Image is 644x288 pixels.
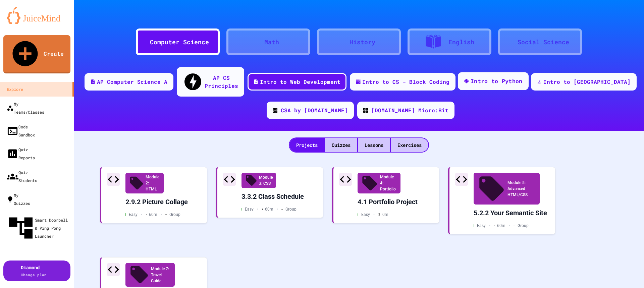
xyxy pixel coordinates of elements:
div: [DOMAIN_NAME] Micro:Bit [371,106,448,114]
img: logo-orange.svg [7,7,67,24]
span: • [489,223,490,229]
span: Group [518,223,529,229]
div: My Teams/Classes [7,100,44,116]
span: Change plan [21,272,47,277]
img: CODE_logo_RGB.png [273,108,277,113]
div: Lessons [358,138,390,152]
span: • [257,206,258,212]
div: CSA by [DOMAIN_NAME] [281,106,348,114]
div: History [350,38,375,47]
div: 4.1 Portfolio Project [358,197,434,206]
div: Intro to Python [471,77,523,85]
div: Module 3: CSS [241,173,276,188]
div: Smart Doorbell & Ping Pong Launcher [7,214,71,242]
div: Math [264,38,279,47]
span: • [277,206,278,212]
div: English [448,38,474,47]
div: Quiz Students [7,168,37,184]
span: • [373,212,375,218]
div: Easy 0 m [358,212,388,218]
span: • [509,223,510,229]
div: Module 7: Travel Guide [125,263,175,286]
span: Group [285,206,297,212]
div: 3.3.2 Class Schedule [241,192,318,201]
button: DiamondChange plan [3,261,70,281]
div: Explore [7,85,23,93]
div: Intro to [GEOGRAPHIC_DATA] [543,78,631,86]
div: 2.9.2 Picture Collage [125,197,202,206]
div: AP Computer Science A [97,78,167,86]
div: 5.2.2 Your Semantic Site [474,209,550,217]
div: Social Science [518,38,569,47]
div: Module 5: Advanced HTML/CSS [474,173,540,205]
div: Exercises [391,138,428,152]
div: Module 2: HTML [125,173,164,193]
div: Projects [289,138,324,152]
img: CODE_logo_RGB.png [363,108,368,113]
div: My Quizzes [7,191,30,207]
div: Easy 60 m [125,212,180,218]
a: Create [3,35,70,73]
span: • [161,212,162,218]
div: Intro to Web Development [260,78,340,86]
div: Module 4: Portfolio [358,173,400,193]
div: Quizzes [325,138,357,152]
div: Diamond [21,264,47,278]
div: Code Sandbox [7,123,35,139]
div: Computer Science [150,38,209,47]
span: • [141,212,142,218]
span: Group [169,212,180,218]
div: Quiz Reports [7,146,35,162]
div: Easy 60 m [241,206,297,212]
div: AP CS Principles [205,74,238,90]
div: Intro to CS - Block Coding [362,78,449,86]
div: Easy 60 m [474,223,529,229]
